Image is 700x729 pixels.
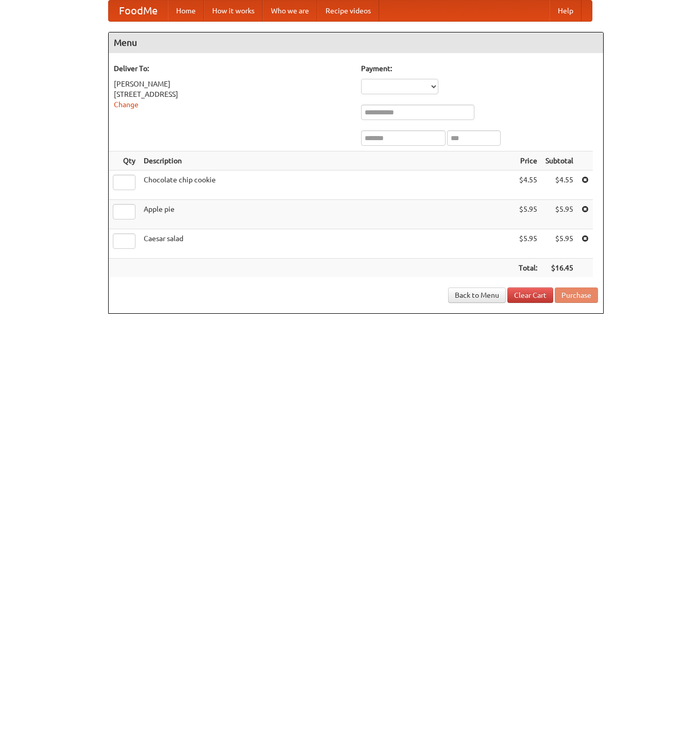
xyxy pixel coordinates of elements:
[541,151,577,171] th: Subtotal
[263,1,317,21] a: Who we are
[140,151,515,171] th: Description
[114,89,351,99] div: [STREET_ADDRESS]
[317,1,379,21] a: Recipe videos
[109,151,140,171] th: Qty
[541,229,577,259] td: $5.95
[515,229,541,259] td: $5.95
[140,229,515,259] td: Caesar salad
[515,151,541,171] th: Price
[114,79,351,89] div: [PERSON_NAME]
[515,200,541,229] td: $5.95
[361,63,598,74] h5: Payment:
[541,259,577,278] th: $16.45
[204,1,263,21] a: How it works
[109,1,168,21] a: FoodMe
[507,287,553,303] a: Clear Cart
[109,32,603,53] h4: Menu
[515,259,541,278] th: Total:
[140,200,515,229] td: Apple pie
[515,171,541,200] td: $4.55
[140,171,515,200] td: Chocolate chip cookie
[114,63,351,74] h5: Deliver To:
[541,171,577,200] td: $4.55
[550,1,582,21] a: Help
[541,200,577,229] td: $5.95
[555,287,598,303] button: Purchase
[168,1,204,21] a: Home
[448,287,506,303] a: Back to Menu
[114,100,139,109] a: Change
